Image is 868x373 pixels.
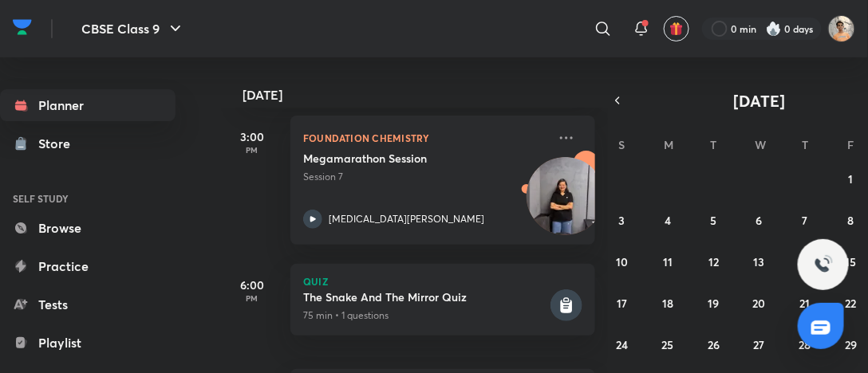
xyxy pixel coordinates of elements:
[792,332,818,357] button: August 28, 2025
[664,137,673,152] abbr: Monday
[663,254,673,269] abbr: August 11, 2025
[711,137,717,152] abbr: Tuesday
[799,337,811,352] abbr: August 28, 2025
[619,213,625,228] abbr: August 3, 2025
[838,207,864,233] button: August 8, 2025
[701,249,727,274] button: August 12, 2025
[610,249,635,274] button: August 10, 2025
[303,308,547,323] p: 75 min • 1 questions
[13,15,32,43] a: Company Logo
[669,22,684,36] img: avatar
[711,213,717,228] abbr: August 5, 2025
[655,207,681,233] button: August 4, 2025
[616,337,628,352] abbr: August 24, 2025
[220,277,284,293] h5: 6:00
[747,332,772,357] button: August 27, 2025
[802,137,808,152] abbr: Thursday
[849,171,854,186] abbr: August 1, 2025
[756,213,763,228] abbr: August 6, 2025
[747,290,772,316] button: August 20, 2025
[655,290,681,316] button: August 18, 2025
[664,16,689,41] button: avatar
[619,137,625,152] abbr: Sunday
[655,332,681,357] button: August 25, 2025
[303,289,547,305] h5: The Snake And The Mirror Quiz
[303,151,502,167] h5: Megamarathon Session
[610,290,635,316] button: August 17, 2025
[662,337,674,352] abbr: August 25, 2025
[846,296,857,311] abbr: August 22, 2025
[220,293,284,303] p: PM
[329,212,484,226] p: [MEDICAL_DATA][PERSON_NAME]
[610,332,635,357] button: August 24, 2025
[303,170,547,184] p: Session 7
[616,254,628,269] abbr: August 10, 2025
[708,337,720,352] abbr: August 26, 2025
[220,128,284,145] h5: 3:00
[303,128,547,147] p: Foundation Chemistry
[838,332,864,357] button: August 29, 2025
[803,213,808,228] abbr: August 7, 2025
[792,249,818,274] button: August 14, 2025
[665,213,671,228] abbr: August 4, 2025
[814,255,833,274] img: ttu
[838,290,864,316] button: August 22, 2025
[747,249,772,274] button: August 13, 2025
[845,337,857,352] abbr: August 29, 2025
[708,296,720,311] abbr: August 19, 2025
[848,213,854,228] abbr: August 8, 2025
[708,254,719,269] abbr: August 12, 2025
[220,145,284,155] p: PM
[243,88,611,101] h4: [DATE]
[828,15,855,42] img: Aashman Srivastava
[662,296,673,311] abbr: August 18, 2025
[792,290,818,316] button: August 21, 2025
[655,249,681,274] button: August 11, 2025
[838,249,864,274] button: August 15, 2025
[754,337,765,352] abbr: August 27, 2025
[756,137,767,152] abbr: Wednesday
[753,296,766,311] abbr: August 20, 2025
[303,277,582,286] p: Quiz
[846,254,857,269] abbr: August 15, 2025
[38,134,80,153] div: Store
[734,90,786,112] span: [DATE]
[838,166,864,191] button: August 1, 2025
[617,296,627,311] abbr: August 17, 2025
[848,137,854,152] abbr: Friday
[754,254,765,269] abbr: August 13, 2025
[747,207,772,233] button: August 6, 2025
[610,207,635,233] button: August 3, 2025
[792,207,818,233] button: August 7, 2025
[766,21,782,37] img: streak
[72,13,195,45] button: CBSE Class 9
[13,15,32,39] img: Company Logo
[701,332,727,357] button: August 26, 2025
[800,296,811,311] abbr: August 21, 2025
[701,290,727,316] button: August 19, 2025
[701,207,727,233] button: August 5, 2025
